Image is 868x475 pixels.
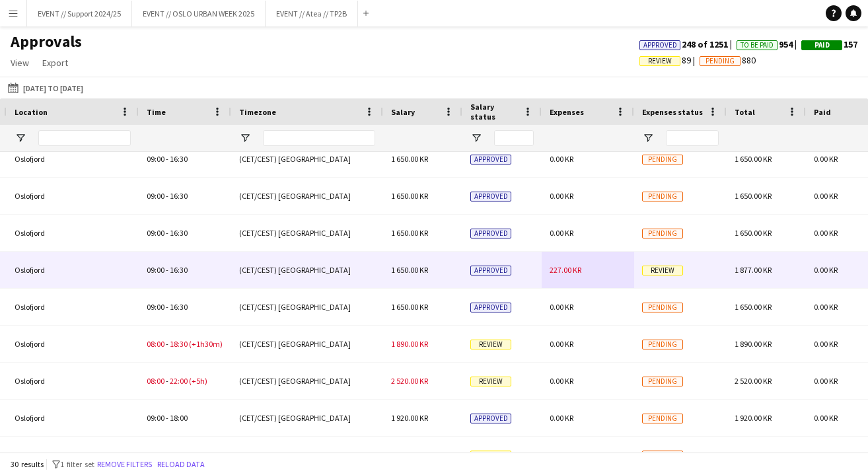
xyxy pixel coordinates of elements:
button: Open Filter Menu [470,132,482,144]
span: Review [470,377,511,386]
span: Approved [643,41,677,50]
span: Time [147,107,166,117]
span: 0.00 KR [550,339,573,349]
span: Pending [642,340,683,349]
span: Export [42,57,68,69]
span: 1 650.00 KR [735,302,772,312]
span: 16:30 [170,265,188,275]
span: 08:00 [147,376,164,386]
a: Export [37,54,73,71]
button: Remove filters [94,457,155,472]
span: 1 920.00 KR [391,413,428,423]
span: 2 520.00 KR [391,376,428,386]
span: (+1h30m) [189,339,223,349]
input: Location Filter Input [38,130,131,146]
span: 09:00 [147,228,164,238]
div: Oslofjord [7,289,139,325]
span: 1 650.00 KR [735,191,772,201]
span: 0.00 KR [814,450,838,460]
span: 0.00 KR [814,339,838,349]
div: (CET/CEST) [GEOGRAPHIC_DATA] [231,437,383,473]
div: (CET/CEST) [GEOGRAPHIC_DATA] [231,326,383,362]
span: 18:00 [170,413,188,423]
span: 16:30 [170,302,188,312]
span: 1 650.00 KR [391,228,428,238]
span: (+30m) [189,450,214,460]
span: Pending [642,414,683,423]
span: Pending [642,377,683,386]
span: - [166,302,168,312]
span: 0.00 KR [814,228,838,238]
span: 0.00 KR [550,191,573,201]
span: 227.00 KR [550,265,581,275]
span: 1 890.00 KR [735,339,772,349]
div: Oslofjord [7,252,139,288]
span: 1 650.00 KR [735,154,772,164]
span: 0.00 KR [814,376,838,386]
span: 1 650.00 KR [391,302,428,312]
span: 1 filter set [60,459,94,469]
span: Expenses status [642,107,703,117]
button: Open Filter Menu [642,132,654,144]
div: (CET/CEST) [GEOGRAPHIC_DATA] [231,252,383,288]
div: (CET/CEST) [GEOGRAPHIC_DATA] [231,178,383,214]
span: 1 920.00 KR [735,413,772,423]
span: 0.00 KR [814,413,838,423]
span: 0.00 KR [550,228,573,238]
a: View [5,54,34,71]
span: Review [648,57,672,65]
input: Expenses status Filter Input [666,130,719,146]
span: 2 520.00 KR [735,376,772,386]
div: Oslofjord [7,178,139,214]
span: 0.00 KR [814,302,838,312]
button: Open Filter Menu [239,132,251,144]
span: 1 650.00 KR [391,154,428,164]
span: 1 877.00 KR [735,265,772,275]
span: Pending [642,192,683,201]
span: View [11,57,29,69]
div: Oslofjord [7,437,139,473]
span: 18:30 [170,450,188,460]
span: Salary status [470,102,518,122]
span: 0.00 KR [550,450,573,460]
span: 16:30 [170,228,188,238]
span: Paid [814,41,830,50]
span: Pending [642,155,683,164]
span: - [166,413,168,423]
span: 2 010.00 KR [391,450,428,460]
span: To Be Paid [741,41,774,50]
span: Timezone [239,107,276,117]
div: (CET/CEST) [GEOGRAPHIC_DATA] [231,363,383,399]
span: Pending [642,303,683,312]
span: Review [470,451,511,460]
div: Oslofjord [7,215,139,251]
span: 2 010.00 KR [735,450,772,460]
span: 0.00 KR [814,265,838,275]
span: 09:00 [147,265,164,275]
div: Oslofjord [7,141,139,177]
span: 09:00 [147,154,164,164]
span: Approved [470,303,511,312]
span: 0.00 KR [550,376,573,386]
span: 18:30 [170,339,188,349]
span: 0.00 KR [550,154,573,164]
span: 08:00 [147,339,164,349]
span: 22:00 [170,376,188,386]
button: EVENT // OSLO URBAN WEEK 2025 [132,1,266,26]
span: - [166,265,168,275]
button: [DATE] to [DATE] [5,80,86,96]
span: 09:00 [147,450,164,460]
input: Salary status Filter Input [494,130,534,146]
div: Oslofjord [7,400,139,436]
input: Timezone Filter Input [263,130,375,146]
span: Location [15,107,48,117]
div: (CET/CEST) [GEOGRAPHIC_DATA] [231,400,383,436]
span: 0.00 KR [814,191,838,201]
span: 1 650.00 KR [735,228,772,238]
div: Oslofjord [7,326,139,362]
div: Oslofjord [7,363,139,399]
span: 16:30 [170,154,188,164]
span: Approved [470,192,511,201]
span: 0.00 KR [550,302,573,312]
div: (CET/CEST) [GEOGRAPHIC_DATA] [231,141,383,177]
